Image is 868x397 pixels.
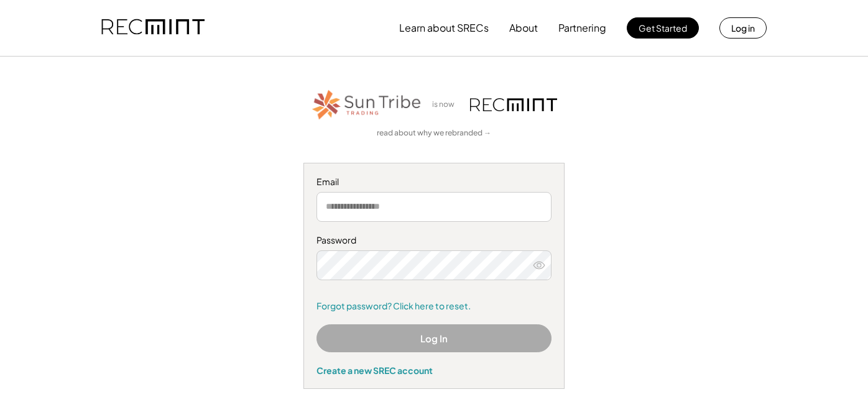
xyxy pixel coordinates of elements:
[316,176,552,188] div: Email
[558,16,606,40] button: Partnering
[429,99,464,110] div: is now
[377,128,491,139] a: read about why we rebranded →
[316,324,552,352] button: Log In
[399,16,489,40] button: Learn about SRECs
[311,88,423,122] img: STT_Horizontal_Logo%2B-%2BColor.png
[470,98,557,111] img: recmint-logotype%403x.png
[316,234,552,247] div: Password
[101,7,205,49] img: recmint-logotype%403x.png
[719,17,767,39] button: Log in
[509,16,538,40] button: About
[627,17,699,39] button: Get Started
[316,300,552,313] a: Forgot password? Click here to reset.
[316,365,552,376] div: Create a new SREC account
